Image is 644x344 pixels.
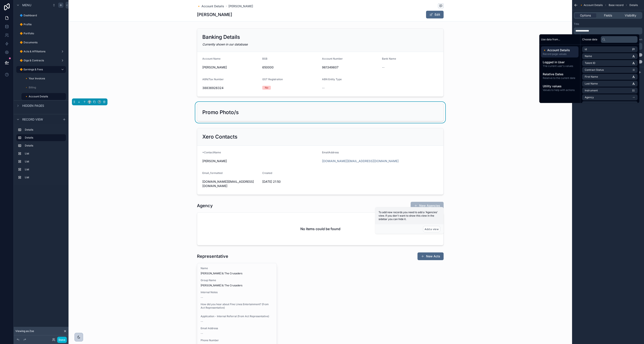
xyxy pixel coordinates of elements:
span: Record page values [543,52,577,56]
a: 🔸 Your Invoices [21,75,66,82]
label: 🔸 Billing [25,86,65,89]
a: 🔷 Dashboard [16,12,66,19]
button: Add a view [423,226,440,232]
span: Visibility [625,13,636,18]
div: scrollable content [14,124,69,185]
label: 🔶 Portfolio [20,32,65,35]
label: 🔶 Profile [20,23,65,26]
label: Title [574,22,579,26]
a: 🔶 Portfolio [16,30,66,37]
label: List [25,160,64,163]
span: Relative to the current date [543,76,577,80]
span: Logged in User [543,60,577,64]
div: scrollable content [539,45,580,95]
label: List [25,176,64,179]
label: Details [25,128,64,131]
span: Fields [604,13,612,18]
span: Hidden pages [22,104,44,108]
label: 🔷 Dashboard [20,14,65,17]
span: Utility values [543,84,577,88]
span: Relative Dates [543,72,577,76]
a: 🔸 Account Details [197,4,224,8]
button: Edit [426,11,444,18]
label: Details [25,136,63,139]
span: Options [580,13,591,18]
span: To add new records you need to add a 'Agencies' view. If you don't want to show this view in the ... [379,211,438,221]
span: Values to help with actions [543,88,577,92]
span: Base record [609,3,623,7]
a: 🔶 Acts & Affiliations [16,48,66,55]
a: 🔶 Documents [16,39,66,46]
label: 🔶 Gigs & Contracts [20,59,59,62]
span: 🔸 Account Details [580,3,603,7]
a: 🔶 Profile [16,21,66,28]
label: 🔸 Account Details [25,95,63,98]
button: Done [57,337,67,343]
a: 🔶 Earnings & Fees [16,66,66,73]
a: [PERSON_NAME] [228,4,253,8]
label: Details [25,144,64,147]
span: Details [629,3,638,7]
span: Record view [22,117,43,122]
label: 🔸 Your Invoices [25,77,65,80]
label: List [25,152,64,155]
span: 🔸 Account Details [543,48,577,52]
div: scrollable content [574,27,642,34]
span: Viewing as Zoe [15,329,34,333]
span: Use data from... [541,38,560,41]
a: 🔶 Gigs & Contracts [16,57,66,64]
span: The current user's values [543,64,577,68]
span: Choose data [582,38,597,41]
label: 🔶 Earnings & Fees [20,68,57,71]
label: 🔶 Acts & Affiliations [20,50,59,53]
span: Menu [22,3,31,7]
a: 🔸 Account Details [21,93,66,100]
h2: Promo Photo/s [202,109,239,116]
h1: [PERSON_NAME] [197,12,232,18]
label: 🔶 Documents [20,41,65,44]
label: List [25,168,64,171]
a: 🔸 Billing [21,84,66,91]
